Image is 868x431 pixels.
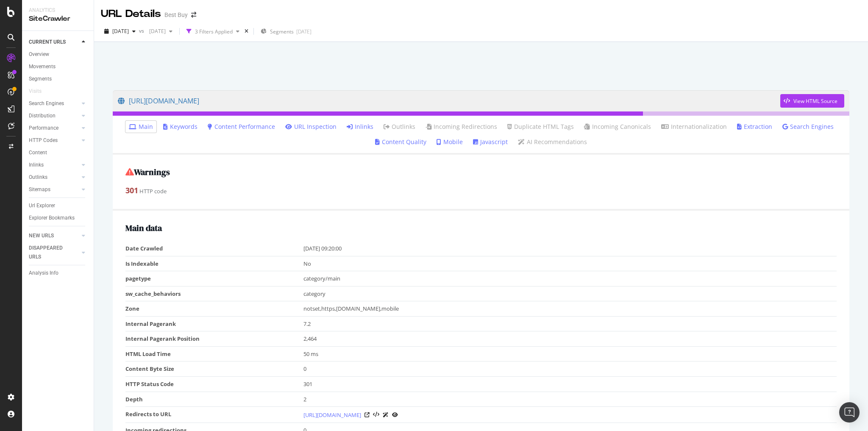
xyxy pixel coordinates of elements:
a: Incoming Canonicals [584,122,651,131]
div: HTTP Codes [29,136,58,145]
a: Overview [29,50,88,59]
div: CURRENT URLS [29,38,66,47]
h2: Warnings [125,167,837,177]
td: HTML Load Time [125,346,303,361]
a: Analysis Info [29,269,88,278]
a: DISAPPEARED URLS [29,244,79,261]
a: Search Engines [29,99,79,108]
div: Open Intercom Messenger [839,402,860,423]
td: 301 [303,377,837,392]
div: Outlinks [29,173,47,182]
button: [DATE] [101,25,139,38]
td: [DATE] 09:20:00 [303,241,837,256]
td: pagetype [125,271,303,286]
div: Visits [29,87,42,96]
button: View HTML Source [373,412,379,418]
div: 3 Filters Applied [195,28,233,35]
button: [DATE] [146,25,176,38]
div: NEW URLS [29,231,54,240]
a: Outlinks [29,173,79,182]
td: 50 ms [303,346,837,361]
td: Redirects to URL [125,407,303,423]
td: No [303,256,837,271]
div: Distribution [29,111,56,120]
div: Best Buy [164,11,188,19]
a: Explorer Bookmarks [29,214,88,222]
a: Performance [29,124,79,133]
strong: 301 [125,185,138,195]
div: View HTML Source [793,97,837,105]
a: URL Inspection [392,410,398,419]
a: [URL][DOMAIN_NAME] [303,411,361,419]
span: vs [139,27,146,34]
a: HTTP Codes [29,136,79,145]
a: Internationalization [661,122,727,131]
h2: Main data [125,223,837,233]
td: category [303,286,837,301]
a: NEW URLS [29,231,79,240]
button: View HTML Source [780,94,844,108]
a: CURRENT URLS [29,38,79,47]
div: times [243,27,250,36]
div: Url Explorer [29,201,55,210]
td: Internal Pagerank [125,316,303,331]
a: Incoming Redirections [426,122,497,131]
span: 2025 Sep. 4th [146,28,166,35]
a: Inlinks [347,122,373,131]
div: URL Details [101,7,161,21]
td: notset,https,[DOMAIN_NAME],mobile [303,301,837,317]
td: Date Crawled [125,241,303,256]
div: DISAPPEARED URLS [29,244,72,261]
td: Depth [125,392,303,407]
div: SiteCrawler [29,14,87,24]
a: URL Inspection [285,122,337,131]
a: Segments [29,75,88,83]
div: HTTP code [125,185,837,196]
a: Search Engines [782,122,834,131]
a: Content [29,148,88,157]
td: 2,464 [303,331,837,347]
div: [DATE] [296,28,312,35]
a: Outlinks [384,122,415,131]
div: Search Engines [29,99,64,108]
a: Sitemaps [29,185,79,194]
a: Keywords [163,122,198,131]
a: Javascript [473,138,508,146]
a: Movements [29,62,88,71]
a: Url Explorer [29,201,88,210]
td: Content Byte Size [125,361,303,377]
button: 3 Filters Applied [183,25,243,38]
div: Inlinks [29,161,44,170]
td: Is Indexable [125,256,303,271]
td: HTTP Status Code [125,377,303,392]
td: 7.2 [303,316,837,331]
a: [URL][DOMAIN_NAME] [118,90,780,111]
button: Segments[DATE] [257,25,315,38]
div: Analysis Info [29,269,58,278]
a: Inlinks [29,161,79,170]
div: Analytics [29,7,87,14]
a: AI Url Details [383,410,389,419]
div: Overview [29,50,49,59]
div: Explorer Bookmarks [29,214,75,222]
a: Visits [29,87,50,96]
td: Internal Pagerank Position [125,331,303,347]
td: sw_cache_behaviors [125,286,303,301]
span: 2025 Sep. 23rd [112,28,129,35]
div: Movements [29,62,56,71]
a: Main [129,122,153,131]
td: category/main [303,271,837,286]
a: Duplicate HTML Tags [507,122,574,131]
span: Segments [270,28,294,35]
a: Visit Online Page [364,412,370,417]
a: Content Quality [375,138,426,146]
td: 0 [303,361,837,377]
div: Performance [29,124,58,133]
div: Segments [29,75,52,83]
a: Mobile [437,138,463,146]
div: Sitemaps [29,185,50,194]
a: Distribution [29,111,79,120]
a: Content Performance [208,122,275,131]
a: AI Recommendations [518,138,587,146]
td: 2 [303,392,837,407]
